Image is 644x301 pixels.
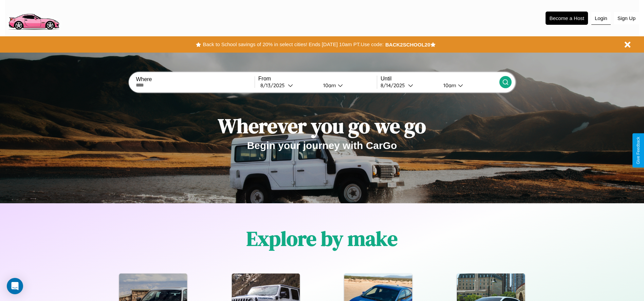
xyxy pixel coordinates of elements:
div: 10am [440,82,458,89]
button: 10am [318,82,377,89]
button: Back to School savings of 20% in select cities! Ends [DATE] 10am PT.Use code: [201,40,385,49]
button: Become a Host [546,12,588,25]
b: BACK2SCHOOL20 [385,42,430,48]
img: logo [5,3,62,32]
h1: Explore by make [246,225,398,252]
div: Give Feedback [636,137,641,164]
div: 10am [320,82,338,89]
label: From [258,76,377,82]
label: Where [136,76,254,82]
button: Sign Up [614,12,639,24]
div: 8 / 14 / 2025 [381,82,408,89]
button: Login [591,12,611,25]
div: 8 / 13 / 2025 [260,82,288,89]
div: Open Intercom Messenger [7,278,23,294]
button: 10am [438,82,499,89]
button: 8/13/2025 [258,82,318,89]
label: Until [381,76,499,82]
